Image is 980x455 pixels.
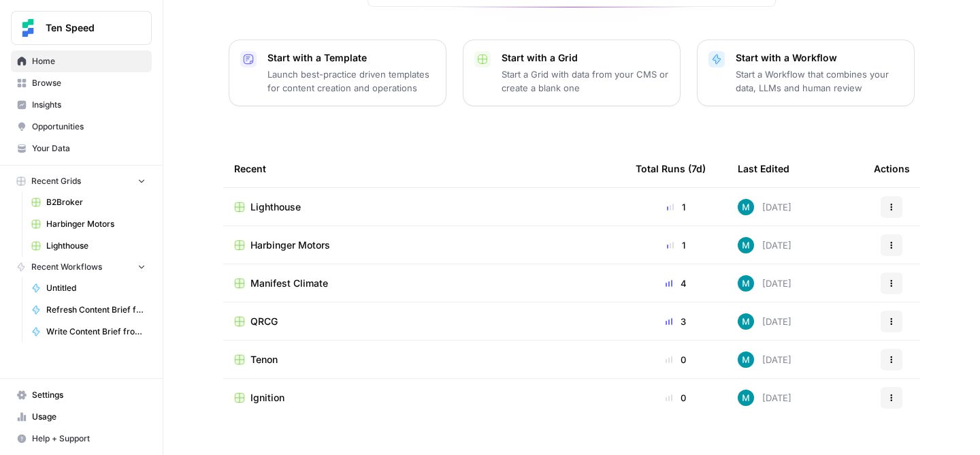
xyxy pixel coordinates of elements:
div: [DATE] [738,351,791,368]
div: Total Runs (7d) [636,150,706,187]
a: Harbinger Motors [234,238,614,252]
div: 4 [636,277,716,290]
span: B2Broker [46,196,146,208]
div: Recent [234,150,614,187]
a: Lighthouse [234,200,614,214]
img: 9k9gt13slxq95qn7lcfsj5lxmi7v [738,351,754,368]
div: [DATE] [738,313,791,330]
div: [DATE] [738,275,791,292]
div: [DATE] [738,237,791,253]
span: Ignition [250,391,284,405]
div: Last Edited [738,150,789,187]
span: Lighthouse [46,240,146,252]
span: Home [32,55,146,67]
span: Write Content Brief from Keyword [DEV] [46,326,146,338]
a: Refresh Content Brief from Keyword [DEV] [25,299,152,321]
button: Workspace: Ten Speed [11,11,152,45]
span: Settings [32,389,146,401]
button: Help + Support [11,428,152,450]
span: Untitled [46,282,146,294]
span: Recent Workflows [31,261,102,273]
p: Start with a Grid [502,51,669,65]
a: Home [11,50,152,72]
a: QRCG [234,315,614,328]
a: Ignition [234,391,614,405]
span: Manifest Climate [250,277,328,290]
button: Recent Grids [11,171,152,191]
span: Ten Speed [46,21,128,35]
span: Refresh Content Brief from Keyword [DEV] [46,304,146,316]
span: Opportunities [32,121,146,133]
span: Usage [32,411,146,423]
p: Launch best-practice driven templates for content creation and operations [267,67,435,95]
img: 9k9gt13slxq95qn7lcfsj5lxmi7v [738,199,754,215]
div: [DATE] [738,199,791,215]
img: 9k9gt13slxq95qn7lcfsj5lxmi7v [738,237,754,253]
div: 3 [636,315,716,328]
span: Insights [32,99,146,111]
div: 1 [636,238,716,252]
a: Settings [11,384,152,406]
div: 0 [636,353,716,366]
span: Lighthouse [250,200,301,214]
img: Ten Speed Logo [16,16,40,40]
a: Opportunities [11,116,152,138]
button: Start with a GridStart a Grid with data from your CMS or create a blank one [463,40,681,106]
div: 1 [636,200,716,214]
a: Lighthouse [25,235,152,257]
span: Harbinger Motors [46,218,146,230]
button: Start with a TemplateLaunch best-practice driven templates for content creation and operations [229,40,446,106]
p: Start with a Workflow [736,51,903,65]
button: Recent Workflows [11,257,152,277]
span: QRCG [250,315,278,328]
a: B2Broker [25,191,152,213]
a: Harbinger Motors [25,213,152,235]
a: Your Data [11,138,152,159]
a: Browse [11,72,152,94]
span: Tenon [250,353,278,366]
a: Manifest Climate [234,277,614,290]
div: Actions [874,150,910,187]
p: Start a Workflow that combines your data, LLMs and human review [736,67,903,95]
span: Your Data [32,142,146,155]
div: [DATE] [738,390,791,406]
a: Write Content Brief from Keyword [DEV] [25,321,152,343]
span: Browse [32,77,146,89]
span: Harbinger Motors [250,238,330,252]
img: 9k9gt13slxq95qn7lcfsj5lxmi7v [738,275,754,292]
button: Start with a WorkflowStart a Workflow that combines your data, LLMs and human review [697,40,915,106]
div: 0 [636,391,716,405]
img: 9k9gt13slxq95qn7lcfsj5lxmi7v [738,390,754,406]
img: 9k9gt13slxq95qn7lcfsj5lxmi7v [738,313,754,330]
span: Help + Support [32,433,146,445]
a: Insights [11,94,152,116]
span: Recent Grids [31,175,81,187]
a: Usage [11,406,152,428]
a: Tenon [234,353,614,366]
p: Start with a Template [267,51,435,65]
p: Start a Grid with data from your CMS or create a blank one [502,67,669,95]
a: Untitled [25,277,152,299]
